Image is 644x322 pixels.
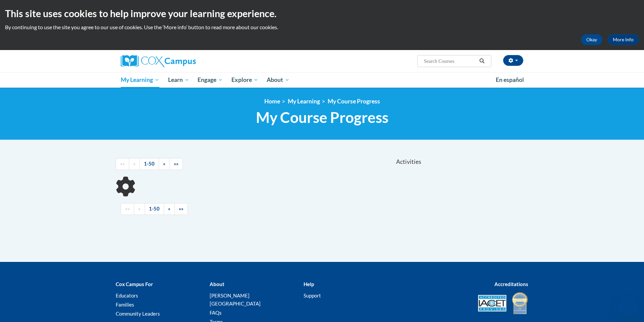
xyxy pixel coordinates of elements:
a: Engage [193,72,227,88]
a: My Learning [116,72,164,88]
b: Cox Campus For [116,281,153,287]
a: Home [264,98,280,105]
span: Learn [168,76,189,84]
span: «« [120,161,125,167]
img: Accredited IACET® Provider [478,295,506,312]
a: About [263,72,294,88]
a: More Info [607,34,639,45]
span: » [168,206,170,212]
span: About [267,76,289,84]
span: « [133,161,136,167]
span: Explore [231,76,258,84]
a: Support [304,292,321,298]
a: Educators [116,292,138,298]
a: Community Leaders [116,311,160,317]
img: IDA® Accredited [512,291,528,315]
a: Begining [116,158,129,170]
button: Search [477,57,487,65]
a: Next [164,203,175,215]
span: Activities [396,158,421,166]
a: 1-50 [140,158,159,170]
div: Main menu [111,72,533,88]
b: About [210,281,224,287]
span: My Learning [121,76,159,84]
a: Previous [134,203,145,215]
a: My Course Progress [328,98,380,105]
a: Next [159,158,170,170]
a: En español [491,73,528,87]
a: End [174,203,188,215]
input: Search Courses [423,57,477,65]
span: «« [125,206,130,212]
b: Help [304,281,314,287]
a: Explore [227,72,263,88]
a: [PERSON_NAME][GEOGRAPHIC_DATA] [210,292,261,307]
b: Accreditations [494,281,528,287]
a: Previous [129,158,140,170]
a: Families [116,302,134,308]
a: Cox Campus [121,55,248,67]
a: My Learning [288,98,320,105]
a: Begining [121,203,134,215]
img: Cox Campus [121,55,196,67]
span: My Course Progress [256,108,388,126]
span: » [163,161,165,167]
a: 1-50 [145,203,164,215]
a: Learn [164,72,194,88]
span: »» [179,206,183,212]
a: End [169,158,183,170]
p: By continuing to use the site you agree to our use of cookies. Use the ‘More info’ button to read... [5,24,639,31]
span: En español [496,76,524,83]
a: FAQs [210,310,222,316]
button: Account Settings [503,55,523,66]
span: « [138,206,141,212]
h2: This site uses cookies to help improve your learning experience. [5,7,639,20]
iframe: Button to launch messaging window [617,295,639,317]
span: »» [174,161,178,167]
button: Okay [581,34,602,45]
span: Engage [198,76,223,84]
